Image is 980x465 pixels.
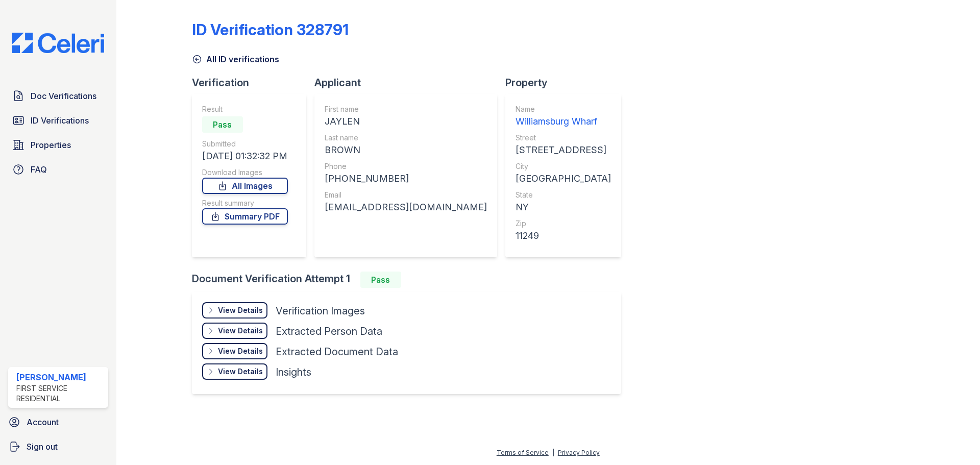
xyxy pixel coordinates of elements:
div: [GEOGRAPHIC_DATA] [516,172,611,186]
div: [DATE] 01:32:32 PM [202,149,288,163]
div: [STREET_ADDRESS] [516,143,611,157]
div: Email [325,190,487,200]
div: Result [202,104,288,114]
span: FAQ [31,163,47,176]
div: First name [325,104,487,114]
div: Extracted Document Data [276,345,398,359]
div: Result summary [202,198,288,208]
a: All Images [202,178,288,194]
div: State [516,190,611,200]
div: View Details [218,366,263,377]
a: Terms of Service [497,449,549,456]
a: All ID verifications [192,53,279,65]
span: Account [27,416,59,428]
div: First Service Residential [16,383,104,404]
a: FAQ [8,159,108,180]
span: Doc Verifications [31,90,96,102]
div: Applicant [314,76,505,90]
span: Properties [31,139,71,151]
div: | [552,449,554,456]
div: [PERSON_NAME] [16,371,104,383]
a: Account [4,412,112,432]
iframe: chat widget [937,424,970,455]
div: Street [516,133,611,143]
a: Doc Verifications [8,86,108,106]
div: Williamsburg Wharf [516,114,611,129]
div: Document Verification Attempt 1 [192,272,629,288]
div: BROWN [325,143,487,157]
div: JAYLEN [325,114,487,129]
a: Name Williamsburg Wharf [516,104,611,129]
div: Pass [360,272,401,288]
div: View Details [218,305,263,315]
div: Last name [325,133,487,143]
div: Verification [192,76,314,90]
div: Property [505,76,629,90]
a: Properties [8,135,108,155]
div: Zip [516,218,611,229]
div: Insights [276,365,311,379]
div: [EMAIL_ADDRESS][DOMAIN_NAME] [325,200,487,214]
div: 11249 [516,229,611,243]
div: View Details [218,326,263,336]
div: Verification Images [276,304,365,318]
div: NY [516,200,611,214]
div: [PHONE_NUMBER] [325,172,487,186]
div: View Details [218,346,263,356]
div: Extracted Person Data [276,324,382,338]
span: Sign out [27,440,58,453]
span: ID Verifications [31,114,89,127]
div: Phone [325,161,487,172]
div: Pass [202,116,243,133]
a: Sign out [4,436,112,457]
a: ID Verifications [8,110,108,131]
img: CE_Logo_Blue-a8612792a0a2168367f1c8372b55b34899dd931a85d93a1a3d3e32e68fde9ad4.png [4,33,112,53]
div: Name [516,104,611,114]
div: Submitted [202,139,288,149]
div: City [516,161,611,172]
a: Privacy Policy [558,449,600,456]
div: Download Images [202,167,288,178]
a: Summary PDF [202,208,288,225]
div: ID Verification 328791 [192,20,349,39]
